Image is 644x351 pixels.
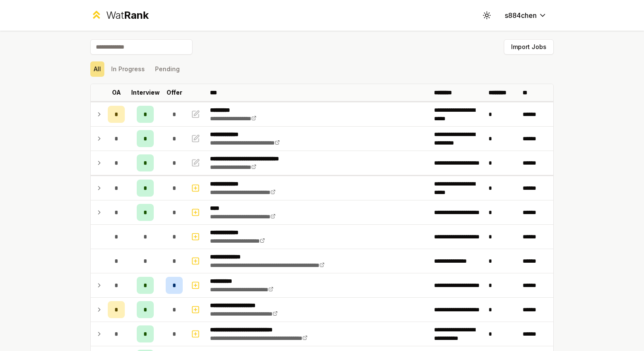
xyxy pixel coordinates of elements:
[152,61,183,77] button: Pending
[90,9,149,22] a: WatRank
[124,9,149,21] span: Rank
[167,88,182,97] p: Offer
[112,88,121,97] p: OA
[504,39,554,55] button: Import Jobs
[498,8,554,23] button: s884chen
[90,61,104,77] button: All
[108,61,148,77] button: In Progress
[106,9,149,22] div: Wat
[505,10,537,20] span: s884chen
[131,88,160,97] p: Interview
